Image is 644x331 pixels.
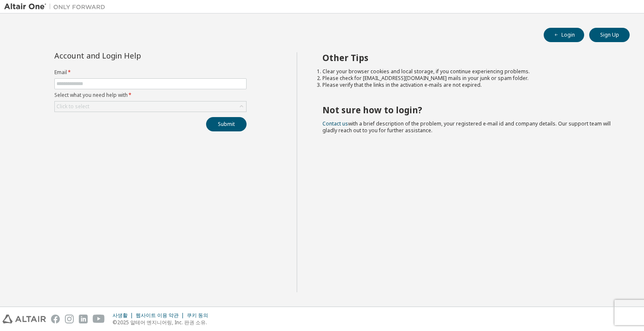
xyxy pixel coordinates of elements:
[187,312,213,319] div: 쿠키 동의
[322,52,615,63] h2: Other Tips
[51,315,60,323] img: facebook.svg
[113,312,136,319] div: 사생활
[54,91,128,99] font: Select what you need help with
[322,120,611,134] span: with a brief description of the problem, your registered e-mail id and company details. Our suppo...
[322,104,615,115] h2: Not sure how to login?
[322,75,615,82] li: Please check for [EMAIL_ADDRESS][DOMAIN_NAME] mails in your junk or spam folder.
[136,312,187,319] div: 웹사이트 이용 약관
[117,319,207,326] font: 2025 알테어 엔지니어링, Inc. 판권 소유.
[56,103,89,110] div: Click to select
[206,117,247,131] button: Submit
[54,52,208,59] div: Account and Login Help
[113,319,213,326] p: ©
[322,68,615,75] li: Clear your browser cookies and local storage, if you continue experiencing problems.
[55,101,246,112] div: Click to select
[322,82,615,88] li: Please verify that the links in the activation e-mails are not expired.
[65,315,74,323] img: instagram.svg
[79,315,88,323] img: linkedin.svg
[93,315,105,323] img: youtube.svg
[322,120,348,127] a: Contact us
[3,315,46,323] img: altair_logo.svg
[561,32,575,38] font: Login
[589,28,630,42] button: Sign Up
[4,3,110,11] img: 알테어 원
[544,28,584,42] button: Login
[54,69,67,76] font: Email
